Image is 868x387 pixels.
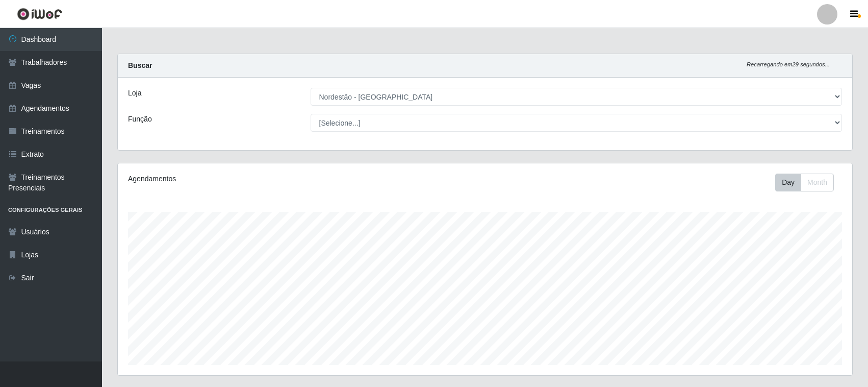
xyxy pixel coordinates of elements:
button: Month [801,174,834,191]
strong: Buscar [128,61,152,69]
div: Toolbar with button groups [775,174,842,191]
div: First group [775,174,834,191]
label: Loja [128,88,141,99]
img: CoreUI Logo [17,8,62,20]
label: Função [128,114,152,125]
div: Agendamentos [128,174,417,184]
i: Recarregando em 29 segundos... [747,61,830,67]
button: Day [775,174,801,191]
